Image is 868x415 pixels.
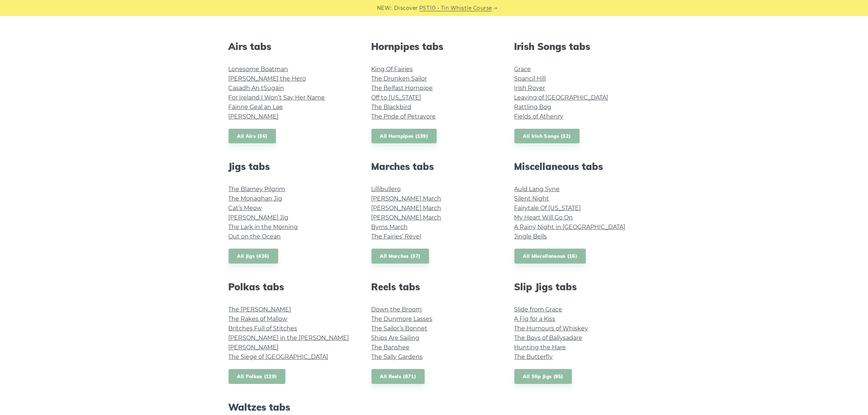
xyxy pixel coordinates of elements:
h2: Miscellaneous tabs [514,161,640,172]
a: All Irish Songs (32) [514,129,580,144]
a: Rattling Bog [514,104,552,110]
span: NEW: [377,4,392,12]
a: Lillibullero [371,186,401,193]
a: The Banshee [371,344,410,351]
a: Ships Are Sailing [371,334,420,341]
a: All Jigs (436) [229,249,278,264]
h2: Slip Jigs tabs [514,281,640,292]
a: Lonesome Boatman [229,66,288,73]
a: A Fig for a Kiss [514,315,556,322]
a: All Reels (871) [371,369,425,384]
a: Grace [514,66,531,73]
h2: Reels tabs [371,281,497,292]
a: The Pride of Petravore [371,113,436,120]
a: Fáinne Geal an Lae [229,104,283,110]
a: Fields of Athenry [514,113,564,120]
a: The Drunken Sailor [371,75,427,82]
a: All Airs (36) [229,129,276,144]
a: Slide from Grace [514,306,563,313]
a: A Rainy Night in [GEOGRAPHIC_DATA] [514,224,626,230]
a: The Lark in the Morning [229,224,298,230]
a: All Slip Jigs (95) [514,369,572,384]
span: Discover [394,4,418,12]
a: The Siege of [GEOGRAPHIC_DATA] [229,353,328,360]
h2: Hornpipes tabs [371,41,497,52]
a: Byrns March [371,224,408,230]
a: Fairytale Of [US_STATE] [514,205,581,212]
a: Jingle Bells [514,233,547,240]
a: The Boys of Ballysadare [514,334,583,341]
h2: Jigs tabs [229,161,354,172]
a: The Fairies’ Revel [371,233,421,240]
a: The Humours of Whiskey [514,325,588,332]
a: All Miscellaneous (16) [514,249,586,264]
a: [PERSON_NAME] Jig [229,214,289,221]
a: [PERSON_NAME] March [371,195,441,202]
a: The Blarney Pilgrim [229,186,285,193]
a: For Ireland I Won’t Say Her Name [229,94,325,101]
h2: Marches tabs [371,161,497,172]
a: All Polkas (129) [229,369,286,384]
a: PST10 - Tin Whistle Course [419,4,492,12]
a: Leaving of [GEOGRAPHIC_DATA] [514,94,608,101]
a: The [PERSON_NAME] [229,306,291,313]
a: All Hornpipes (139) [371,129,437,144]
a: Cat’s Meow [229,205,262,212]
a: [PERSON_NAME] March [371,214,441,221]
a: Irish Rover [514,85,545,92]
a: Off to [US_STATE] [371,94,421,101]
a: [PERSON_NAME] [229,113,279,120]
a: The Blackbird [371,104,412,110]
a: Spancil Hill [514,75,546,82]
a: The Sailor’s Bonnet [371,325,428,332]
a: The Dunmore Lasses [371,315,433,322]
a: The Belfast Hornpipe [371,85,433,92]
a: [PERSON_NAME] [229,344,279,351]
a: The Sally Gardens [371,353,423,360]
a: [PERSON_NAME] March [371,205,441,212]
a: The Rakes of Mallow [229,315,288,322]
a: Out on the Ocean [229,233,281,240]
a: The Butterfly [514,353,553,360]
a: Casadh An tSúgáin [229,85,284,92]
a: [PERSON_NAME] in the [PERSON_NAME] [229,334,349,341]
a: Hunting the Hare [514,344,566,351]
a: All Marches (37) [371,249,429,264]
a: Britches Full of Stitches [229,325,297,332]
h2: Waltzes tabs [229,402,354,413]
h2: Irish Songs tabs [514,41,640,52]
a: King Of Fairies [371,66,413,73]
a: My Heart Will Go On [514,214,573,221]
a: Silent Night [514,195,549,202]
a: The Monaghan Jig [229,195,283,202]
a: Auld Lang Syne [514,186,560,193]
a: Down the Broom [371,306,422,313]
h2: Polkas tabs [229,281,354,292]
h2: Airs tabs [229,41,354,52]
a: [PERSON_NAME] the Hero [229,75,306,82]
